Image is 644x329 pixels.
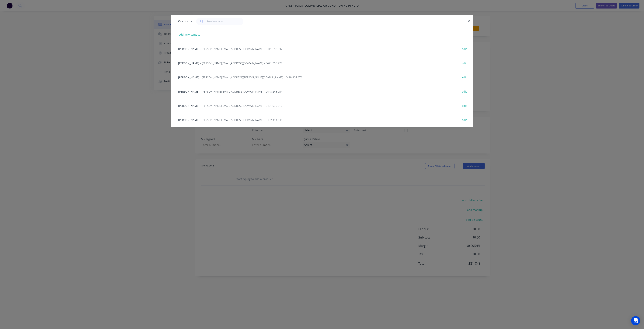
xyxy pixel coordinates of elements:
[178,118,200,122] span: [PERSON_NAME]
[460,75,469,80] button: edit
[178,90,200,93] span: [PERSON_NAME]
[460,60,469,65] button: edit
[178,76,200,79] span: [PERSON_NAME]
[207,18,243,25] input: Search contacts...
[178,61,200,65] span: [PERSON_NAME]
[200,61,283,65] span: - [PERSON_NAME][EMAIL_ADDRESS][DOMAIN_NAME] - 0421 356 229
[200,90,283,93] span: - [PERSON_NAME][EMAIL_ADDRESS][DOMAIN_NAME] - 0448 243 054
[200,118,283,122] span: - [PERSON_NAME][EMAIL_ADDRESS][DOMAIN_NAME] - 0452 494 641
[200,47,283,51] span: - [PERSON_NAME][EMAIL_ADDRESS][DOMAIN_NAME] - 0411 558 832
[460,103,469,108] button: edit
[631,316,640,325] div: Open Intercom Messenger
[177,32,202,37] button: add new contact
[178,104,200,108] span: [PERSON_NAME]
[176,15,192,27] div: Contacts
[200,104,283,108] span: - [PERSON_NAME][EMAIL_ADDRESS][DOMAIN_NAME] - 0401 035 612
[460,117,469,122] button: edit
[200,76,302,79] span: - [PERSON_NAME][EMAIL_ADDRESS][PERSON_NAME][DOMAIN_NAME] - 0499 824 676
[178,47,200,51] span: [PERSON_NAME]
[460,89,469,94] button: edit
[460,46,469,51] button: edit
